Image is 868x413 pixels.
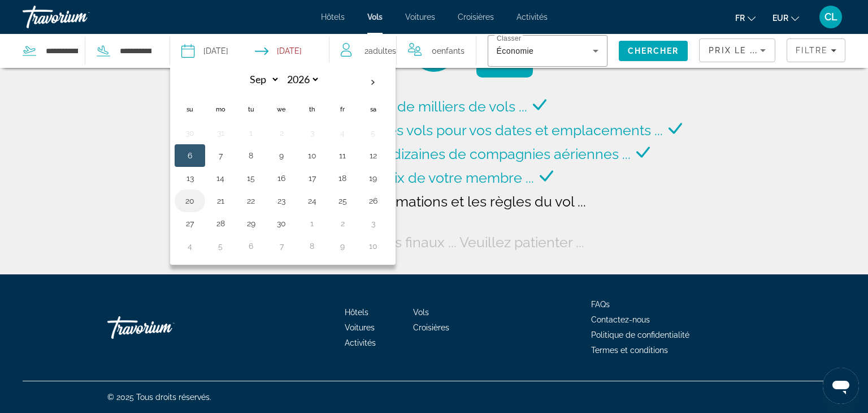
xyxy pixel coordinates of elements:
[333,148,351,164] button: Day 11
[333,238,351,254] button: Day 9
[272,148,290,164] button: Day 9
[432,43,465,59] span: 0
[405,12,435,21] a: Voitures
[368,46,396,55] span: Adultes
[107,311,220,345] a: Go Home
[242,193,260,209] button: Day 22
[413,323,449,332] a: Croisières
[243,70,280,89] select: Select month
[345,338,376,347] a: Activités
[272,125,290,141] button: Day 2
[816,5,845,29] button: User Menu
[497,46,534,55] span: Économie
[333,170,351,186] button: Day 18
[517,12,548,21] a: Activités
[735,14,745,23] span: fr
[364,170,382,186] button: Day 19
[211,216,229,231] button: Day 28
[303,238,321,254] button: Day 8
[303,193,321,209] button: Day 24
[242,125,260,141] button: Day 1
[272,216,290,231] button: Day 30
[619,41,688,61] button: Search
[364,125,382,141] button: Day 5
[23,2,136,32] a: Travorium
[242,148,260,164] button: Day 8
[181,34,228,68] button: Select depart date
[735,10,756,26] button: Change language
[211,125,229,141] button: Day 31
[218,145,631,162] span: Trouver le meilleur prix de dizaines de compagnies aériennes ...
[591,315,650,324] a: Contactez-nous
[364,193,382,209] button: Day 26
[358,70,388,96] button: Next month
[345,308,368,317] a: Hôtels
[321,12,345,21] a: Hôtels
[367,12,383,21] a: Vols
[709,46,797,55] span: Prix ​​le plus bas
[497,35,521,42] mat-label: Classer
[242,238,260,254] button: Day 6
[211,170,229,186] button: Day 14
[303,148,321,164] button: Day 10
[364,216,382,231] button: Day 3
[823,368,859,404] iframe: Bouton de lancement de la fenêtre de messagerie
[255,34,302,68] button: Select return date
[211,193,229,209] button: Day 21
[181,170,199,186] button: Day 13
[211,238,229,254] button: Day 5
[364,238,382,254] button: Day 10
[315,169,534,186] span: Calcul du prix de votre membre ...
[772,10,799,26] button: Change currency
[333,216,351,231] button: Day 2
[322,98,527,115] span: Recherche de milliers de vols ...
[591,300,610,309] a: FAQs
[413,308,429,317] a: Vols
[364,43,396,59] span: 2
[591,330,689,339] a: Politique de confidentialité
[628,46,679,55] span: Chercher
[772,14,788,23] span: EUR
[181,125,199,141] button: Day 30
[824,11,837,23] span: CL
[709,44,766,57] mat-select: Sort by
[303,125,321,141] button: Day 3
[181,216,199,231] button: Day 27
[181,238,199,254] button: Day 4
[272,193,290,209] button: Day 23
[211,148,229,164] button: Day 7
[263,193,586,210] span: Rassembler les informations et les règles du vol ...
[303,216,321,231] button: Day 1
[458,12,494,21] a: Croisières
[242,216,260,231] button: Day 29
[272,170,290,186] button: Day 16
[787,38,845,62] button: Filters
[175,70,388,257] table: Left calendar grid
[333,125,351,141] button: Day 4
[107,393,211,402] span: © 2025 Tous droits réservés.
[181,193,199,209] button: Day 20
[345,323,375,332] a: Voitures
[181,148,199,164] button: Day 6
[186,122,663,139] span: Vérification de la disponibilité des vols pour vos dates et emplacements ...
[272,238,290,254] button: Day 7
[333,193,351,209] button: Day 25
[283,70,320,89] select: Select year
[242,170,260,186] button: Day 15
[329,34,476,68] button: Travelers: 2 adults, 0 children
[591,346,668,355] a: Termes et conditions
[364,148,382,164] button: Day 12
